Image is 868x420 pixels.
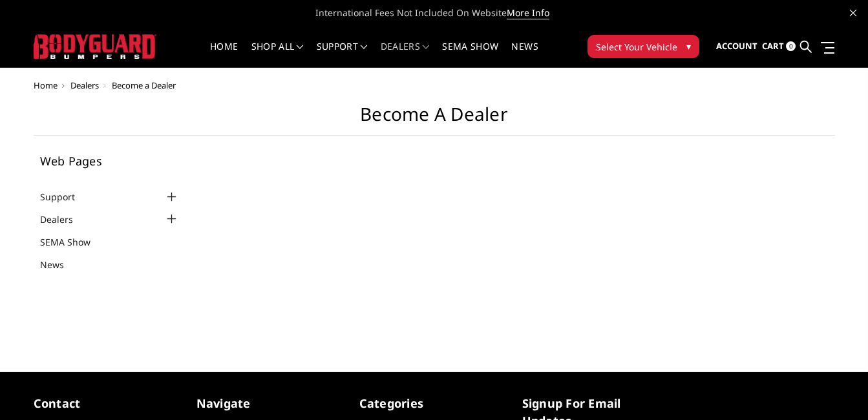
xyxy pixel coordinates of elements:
[716,40,757,52] span: Account
[762,40,784,52] span: Cart
[40,190,91,204] a: Support
[210,42,238,67] a: Home
[70,79,99,91] a: Dealers
[596,40,677,54] span: Select Your Vehicle
[507,6,549,19] a: More Info
[196,395,346,412] h5: Navigate
[251,42,304,67] a: shop all
[192,168,812,265] iframe: Form 0
[716,29,757,64] a: Account
[34,34,156,58] img: BODYGUARD BUMPERS
[34,79,58,91] a: Home
[40,235,107,249] a: SEMA Show
[40,155,180,167] h5: Web Pages
[686,39,691,53] span: ▾
[317,42,368,67] a: Support
[112,79,176,91] span: Become a Dealer
[40,258,80,271] a: News
[786,41,796,51] span: 0
[381,42,430,67] a: Dealers
[34,395,184,412] h5: contact
[762,29,796,64] a: Cart 0
[359,395,509,412] h5: Categories
[511,42,538,67] a: News
[34,103,835,136] h1: Become a Dealer
[442,42,498,67] a: SEMA Show
[587,35,699,58] button: Select Your Vehicle
[40,213,89,226] a: Dealers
